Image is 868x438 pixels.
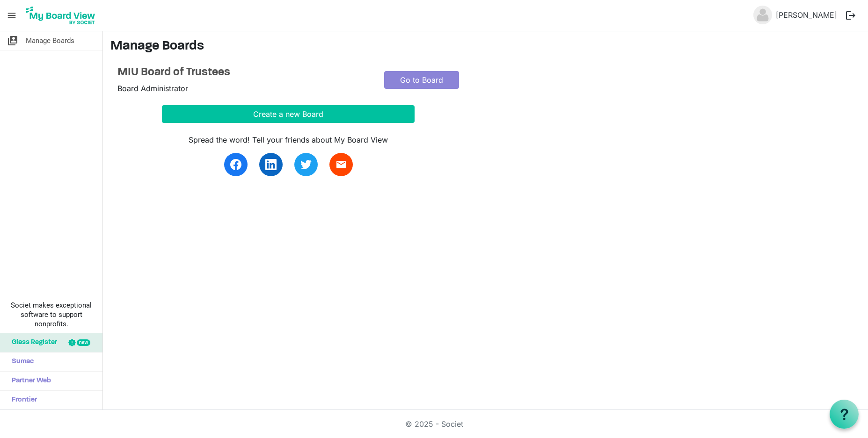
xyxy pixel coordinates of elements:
[23,4,102,27] a: My Board View Logo
[3,7,21,24] span: menu
[753,6,772,24] img: no-profile-picture.svg
[336,159,347,170] span: email
[329,153,353,176] a: email
[7,352,34,371] span: Sumac
[77,339,90,346] div: new
[7,333,57,352] span: Glass Register
[772,6,841,24] a: [PERSON_NAME]
[230,159,241,170] img: facebook.svg
[26,31,74,50] span: Manage Boards
[117,84,188,93] span: Board Administrator
[405,419,463,429] a: © 2025 - Societ
[384,71,459,89] a: Go to Board
[841,6,861,25] button: logout
[7,372,51,390] span: Partner Web
[300,159,312,170] img: twitter.svg
[162,105,415,123] button: Create a new Board
[110,39,861,55] h3: Manage Boards
[117,66,370,79] a: MIU Board of Trustees
[7,391,37,409] span: Frontier
[4,301,98,329] span: Societ makes exceptional software to support nonprofits.
[23,4,98,27] img: My Board View Logo
[7,31,18,50] span: switch_account
[265,159,277,170] img: linkedin.svg
[162,134,415,145] div: Spread the word! Tell your friends about My Board View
